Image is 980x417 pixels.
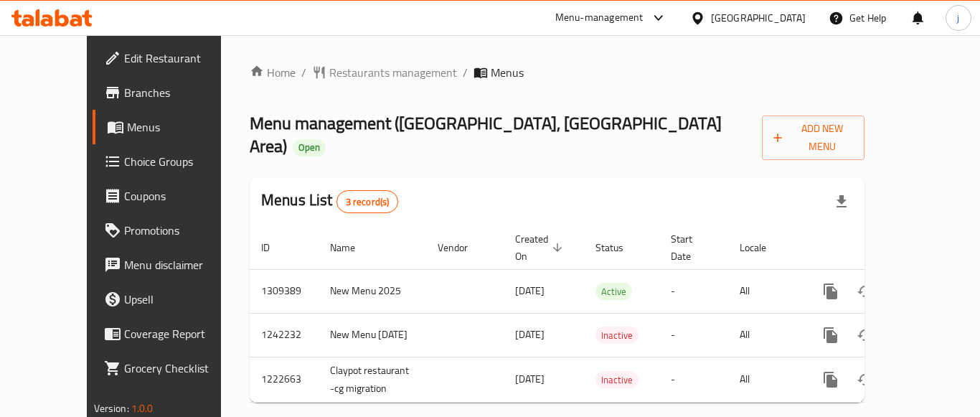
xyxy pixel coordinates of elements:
[319,269,426,313] td: New Menu 2025
[728,269,802,313] td: All
[293,141,326,154] span: Open
[250,64,296,81] a: Home
[93,75,250,110] a: Branches
[824,184,859,219] div: Export file
[814,318,848,352] button: more
[711,10,806,26] div: [GEOGRAPHIC_DATA]
[124,84,239,101] span: Branches
[124,153,239,170] span: Choice Groups
[515,281,545,300] span: [DATE]
[319,313,426,357] td: New Menu [DATE]
[740,239,785,256] span: Locale
[261,189,398,213] h2: Menus List
[728,357,802,402] td: All
[595,239,642,256] span: Status
[250,357,319,402] td: 1222663
[595,327,639,344] span: Inactive
[595,283,632,300] div: Active
[250,226,963,403] table: enhanced table
[515,230,567,265] span: Created On
[250,313,319,357] td: 1242232
[250,269,319,313] td: 1309389
[319,357,426,402] td: Claypot restaurant -cg migration
[814,362,848,397] button: more
[261,239,288,256] span: ID
[728,313,802,357] td: All
[93,282,250,317] a: Upsell
[127,118,239,136] span: Menus
[124,187,239,205] span: Coupons
[93,144,250,179] a: Choice Groups
[595,284,632,300] span: Active
[595,371,639,388] div: Inactive
[329,64,457,81] span: Restaurants management
[491,64,524,81] span: Menus
[848,274,882,309] button: Change Status
[330,239,374,256] span: Name
[93,179,250,213] a: Coupons
[250,64,864,81] nav: breadcrumb
[124,256,239,273] span: Menu disclaimer
[93,41,250,75] a: Edit Restaurant
[124,360,239,377] span: Grocery Checklist
[438,239,486,256] span: Vendor
[93,110,250,144] a: Menus
[250,107,722,162] span: Menu management ( [GEOGRAPHIC_DATA], [GEOGRAPHIC_DATA] Area )
[293,139,326,156] div: Open
[848,318,882,352] button: Change Status
[848,362,882,397] button: Change Status
[93,248,250,282] a: Menu disclaimer
[555,9,644,27] div: Menu-management
[773,120,854,156] span: Add New Menu
[762,116,865,160] button: Add New Menu
[957,10,959,26] span: j
[515,370,545,388] span: [DATE]
[515,325,545,344] span: [DATE]
[124,291,239,308] span: Upsell
[814,274,848,309] button: more
[659,357,728,402] td: -
[124,50,239,67] span: Edit Restaurant
[301,64,306,81] li: /
[93,213,250,248] a: Promotions
[595,327,639,344] div: Inactive
[93,351,250,385] a: Grocery Checklist
[802,226,963,270] th: Actions
[659,269,728,313] td: -
[659,313,728,357] td: -
[124,222,239,239] span: Promotions
[463,64,468,81] li: /
[312,64,457,81] a: Restaurants management
[595,372,639,388] span: Inactive
[671,230,711,265] span: Start Date
[93,317,250,351] a: Coverage Report
[124,325,239,342] span: Coverage Report
[337,195,398,209] span: 3 record(s)
[336,190,399,213] div: Total records count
